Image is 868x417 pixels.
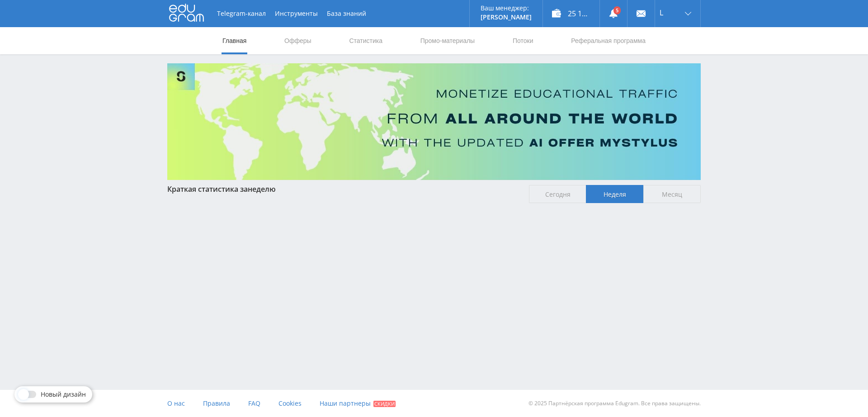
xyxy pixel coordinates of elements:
a: Статистика [348,27,383,54]
a: Реферальная программа [570,27,646,54]
span: Правила [203,399,230,408]
a: Промо-материалы [420,27,476,54]
a: FAQ [248,390,260,417]
a: Главная [222,27,247,54]
span: Скидки [373,401,396,407]
span: Наши партнеры [320,399,371,408]
p: [PERSON_NAME] [481,14,532,21]
img: Banner [167,63,701,180]
div: Краткая статистика за [167,185,520,193]
span: Неделя [586,185,643,203]
a: Наши партнеры Скидки [320,390,396,417]
span: L [660,9,663,16]
div: © 2025 Партнёрская программа Edugram. Все права защищены. [439,390,701,417]
span: Месяц [643,185,701,203]
p: Ваш менеджер: [481,5,532,12]
a: Потоки [512,27,534,54]
a: Cookies [278,390,302,417]
span: FAQ [248,399,260,408]
span: неделю [248,184,276,194]
a: О нас [167,390,185,417]
span: Cookies [278,399,302,408]
span: Сегодня [529,185,586,203]
span: Новый дизайн [41,391,86,398]
a: Правила [203,390,230,417]
a: Офферы [283,27,312,54]
span: О нас [167,399,185,408]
